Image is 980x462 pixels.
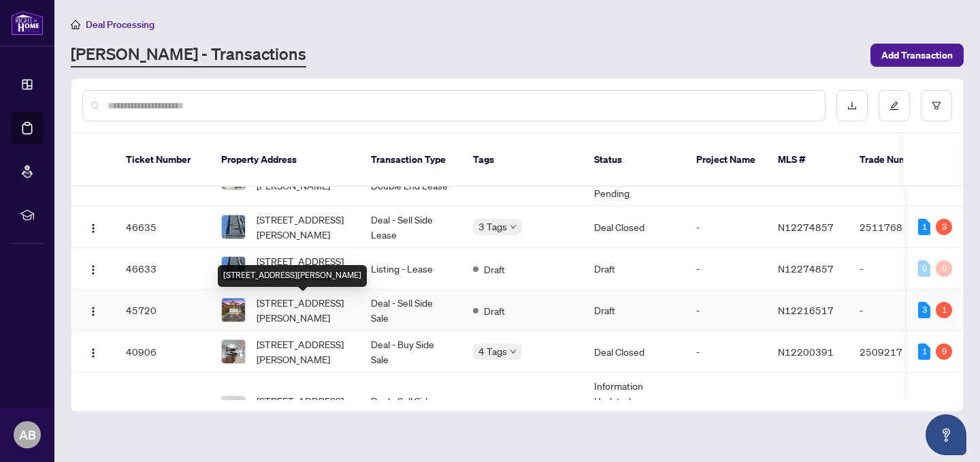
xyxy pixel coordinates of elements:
[583,290,685,331] td: Draft
[849,248,944,290] td: -
[849,134,944,187] th: Trade Number
[115,206,210,248] td: 46635
[210,134,360,187] th: Property Address
[926,414,966,455] button: Open asap
[583,373,685,444] td: Information Updated - Processing Pending
[936,343,952,360] div: 9
[778,345,834,358] span: N12200391
[71,43,306,67] a: [PERSON_NAME] - Transactions
[222,340,245,363] img: thumbnail-img
[889,101,899,110] span: edit
[510,224,517,230] span: down
[222,215,245,238] img: thumbnail-img
[583,206,685,248] td: Deal Closed
[767,134,849,187] th: MLS #
[849,373,944,444] td: 2508698
[218,265,367,287] div: [STREET_ADDRESS][PERSON_NAME]
[257,337,349,367] span: [STREET_ADDRESS][PERSON_NAME]
[936,219,952,235] div: 3
[360,290,462,331] td: Deal - Sell Side Sale
[115,331,210,373] td: 40906
[870,44,964,67] button: Add Transaction
[82,299,104,321] button: Logo
[778,221,834,233] span: N12274857
[257,253,349,283] span: [STREET_ADDRESS][PERSON_NAME]
[360,373,462,444] td: Deal - Sell Side Sale
[847,101,857,110] span: download
[778,304,834,316] span: N12216517
[222,298,245,322] img: thumbnail-img
[918,343,930,360] div: 1
[115,248,210,290] td: 46633
[86,18,154,31] span: Deal Processing
[685,373,767,444] td: -
[478,219,507,234] span: 3 Tags
[510,348,517,355] span: down
[918,219,930,235] div: 1
[685,134,767,187] th: Project Name
[685,248,767,290] td: -
[257,393,349,423] span: [STREET_ADDRESS][PERSON_NAME]
[11,10,44,35] img: logo
[82,341,104,363] button: Logo
[778,262,834,275] span: N12274857
[82,258,104,279] button: Logo
[918,260,930,277] div: 0
[849,206,944,248] td: 2511768
[936,302,952,318] div: 1
[881,44,953,66] span: Add Transaction
[222,257,245,280] img: thumbnail-img
[484,303,505,318] span: Draft
[360,248,462,290] td: Listing - Lease
[360,206,462,248] td: Deal - Sell Side Lease
[921,90,952,121] button: filter
[82,397,104,419] button: Logo
[115,290,210,331] td: 45720
[115,134,210,187] th: Ticket Number
[71,20,80,29] span: home
[583,248,685,290] td: Draft
[484,262,505,277] span: Draft
[685,290,767,331] td: -
[257,212,349,242] span: [STREET_ADDRESS][PERSON_NAME]
[918,302,930,318] div: 3
[849,290,944,331] td: -
[583,134,685,187] th: Status
[88,264,99,275] img: Logo
[19,425,36,444] span: AB
[478,343,507,359] span: 4 Tags
[879,90,910,121] button: edit
[115,373,210,444] td: 40196
[936,260,952,277] div: 0
[685,331,767,373] td: -
[222,397,245,420] img: thumbnail-img
[583,331,685,373] td: Deal Closed
[462,134,583,187] th: Tags
[257,295,349,325] span: [STREET_ADDRESS][PERSON_NAME]
[82,216,104,238] button: Logo
[360,134,462,187] th: Transaction Type
[88,223,99,234] img: Logo
[836,90,868,121] button: download
[685,206,767,248] td: -
[849,331,944,373] td: 2509217
[88,306,99,317] img: Logo
[360,331,462,373] td: Deal - Buy Side Sale
[932,101,941,110] span: filter
[88,348,99,358] img: Logo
